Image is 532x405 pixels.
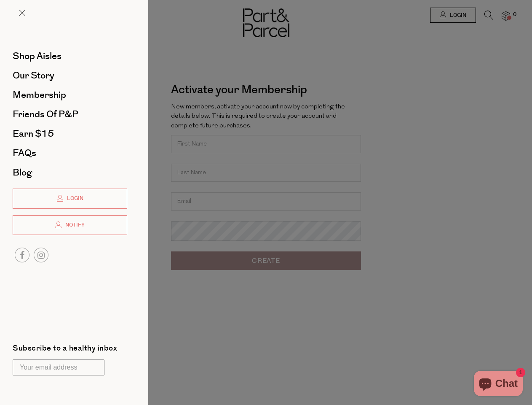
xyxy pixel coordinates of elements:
[13,110,127,119] a: Friends of P&P
[13,168,127,177] a: Blog
[13,166,32,179] span: Blog
[13,108,78,121] span: Friends of P&P
[63,221,85,229] span: Notify
[13,71,127,80] a: Our Story
[13,51,127,61] a: Shop Aisles
[13,359,104,375] input: Your email address
[13,90,127,100] a: Membership
[13,127,54,140] span: Earn $15
[13,49,61,63] span: Shop Aisles
[13,69,54,82] span: Our Story
[13,215,127,235] a: Notify
[13,88,66,102] span: Membership
[13,129,127,138] a: Earn $15
[471,371,525,398] inbox-online-store-chat: Shopify online store chat
[65,195,83,202] span: Login
[13,345,117,355] label: Subscribe to a healthy inbox
[13,146,36,160] span: FAQs
[13,189,127,209] a: Login
[13,148,127,158] a: FAQs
